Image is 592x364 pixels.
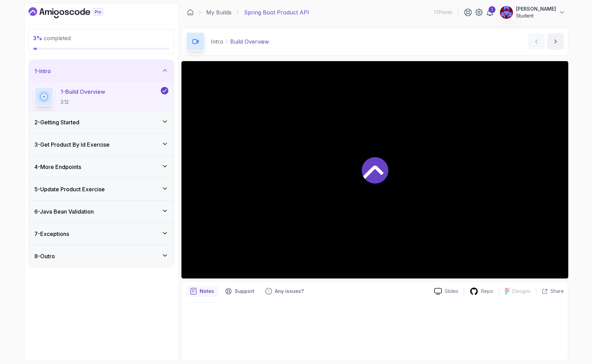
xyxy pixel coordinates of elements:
[29,178,174,200] button: 5-Update Product Exercise
[34,87,168,106] button: 1-Build Overview3:12
[235,288,254,295] p: Support
[275,288,304,295] p: Any issues?
[29,201,174,223] button: 6-Java Bean Validation
[33,35,42,42] span: 3 %
[34,140,110,149] h3: 3 - Get Product By Id Exercise
[34,67,51,75] h3: 1 - Intro
[230,37,269,46] p: Build Overview
[60,99,105,105] p: 3:12
[33,35,71,42] span: completed
[261,286,308,297] button: Feedback button
[29,60,174,82] button: 1-Intro
[445,288,458,295] p: Slides
[29,223,174,245] button: 7-Exceptions
[29,111,174,133] button: 2-Getting Started
[489,6,495,13] div: 1
[211,37,223,46] p: Intro
[34,163,81,171] h3: 4 - More Endpoints
[516,5,556,12] p: [PERSON_NAME]
[500,5,566,19] button: user profile image[PERSON_NAME]Student
[34,207,94,216] h3: 6 - Java Bean Validation
[29,156,174,178] button: 4-More Endpoints
[244,8,309,16] p: Spring Boot Product API
[512,288,530,295] p: Designs
[200,288,214,295] p: Notes
[429,288,464,295] a: Slides
[550,288,564,295] p: Share
[29,245,174,267] button: 8-Outro
[516,12,556,19] p: Student
[187,9,194,16] a: Dashboard
[221,286,258,297] button: Support button
[34,118,79,126] h3: 2 - Getting Started
[500,6,513,19] img: user profile image
[486,8,494,16] a: 1
[186,286,218,297] button: notes button
[536,288,564,295] button: Share
[481,288,493,295] p: Repo
[34,185,105,193] h3: 5 - Update Product Exercise
[528,33,545,50] button: previous content
[434,9,453,16] p: 17 Points
[34,252,55,260] h3: 8 - Outro
[206,8,232,16] a: My Builds
[34,230,69,238] h3: 7 - Exceptions
[29,7,119,18] a: Dashboard
[29,134,174,156] button: 3-Get Product By Id Exercise
[60,88,105,96] p: 1 - Build Overview
[547,33,564,50] button: next content
[464,287,499,296] a: Repo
